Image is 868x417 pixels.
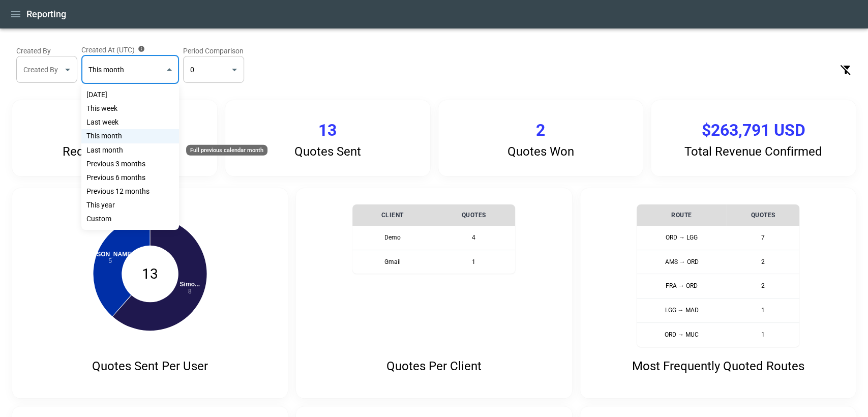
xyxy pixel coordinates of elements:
div: Full previous calendar month [186,145,267,156]
div: Monday to Sunday of previous week [81,115,179,129]
div: Yesterday (UTC) [81,88,179,102]
div: Full previous 12 calendar months [81,185,179,198]
div: Monday to yesterday [81,102,179,115]
div: 1st to yesterday, this month [81,129,179,143]
div: Select exact start and end dates [81,212,179,226]
div: 1st of Jan to yesterday [81,198,179,212]
div: Full previous 3 calendar months [81,157,179,171]
div: Full previous calendar month [81,143,179,157]
div: Full previous 6 calendar months [81,171,179,185]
